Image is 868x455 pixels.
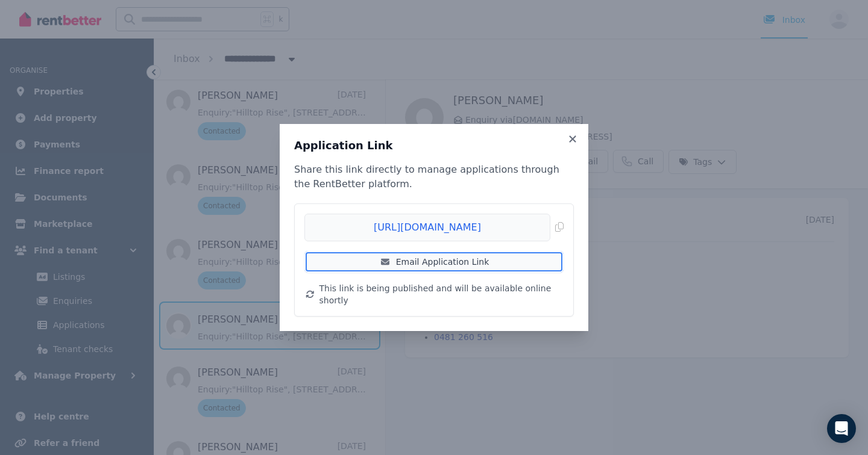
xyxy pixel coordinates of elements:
[319,282,564,306] span: This link is being published and will be available online shortly
[294,138,574,153] h3: Application Link
[827,414,856,443] div: Open Intercom Messenger
[304,214,564,241] button: [URL][DOMAIN_NAME]
[294,162,574,191] p: Share this link directly to manage applications through the RentBetter platform.
[304,251,564,273] a: Email Application Link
